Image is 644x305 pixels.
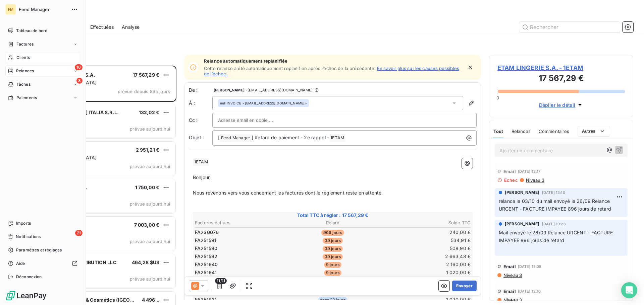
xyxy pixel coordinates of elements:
span: 39 jours [323,246,343,252]
span: Echec [504,177,518,183]
span: 0 [496,95,499,100]
span: [ [218,135,220,140]
span: Tableau de bord [16,28,47,34]
span: Total TTC à régler : 17 567,29 € [194,212,472,219]
div: <[EMAIL_ADDRESS][DOMAIN_NAME]> [220,101,307,105]
span: 4 496,08 € [142,297,168,303]
input: Rechercher [519,22,620,32]
span: 464,28 $US [132,259,160,265]
span: Imports [16,220,31,226]
label: Cc : [189,117,212,124]
th: Retard [287,219,378,226]
td: 508,90 € [379,245,471,252]
span: prévue aujourd’hui [130,239,170,244]
span: [DATE] 13:17 [518,169,541,173]
div: FM [5,4,16,15]
span: Relances [16,68,34,74]
button: Déplier le détail [537,101,586,109]
span: 8 [76,78,83,84]
span: ] Retard de paiement - 2e rappel - [252,135,329,140]
span: 10 [75,64,83,70]
span: 7 003,00 € [134,222,160,228]
span: prévue aujourd’hui [130,164,170,169]
span: 21 [75,230,83,236]
span: [DATE] 13:10 [542,190,565,195]
span: FA230076 [195,229,219,236]
input: Adresse email en copie ... [218,115,290,125]
span: Bonjour, [193,174,211,180]
span: dans 22 jours [318,297,348,303]
span: prévue aujourd’hui [130,276,170,282]
td: 534,91 € [379,237,471,244]
span: Aide [16,260,25,266]
span: Niveau 3 [503,273,522,278]
span: Relance automatiquement replanifiée [204,58,463,64]
button: Envoyer [452,281,477,291]
span: Niveau 3 [503,297,522,303]
span: 1 750,00 € [135,184,160,190]
span: prévue aujourd’hui [130,201,170,207]
a: En savoir plus sur les causes possibles de l’échec. [204,66,459,76]
span: 1ETAM [329,134,345,142]
th: Factures échues [195,219,286,226]
span: [DATE] 12:16 [518,289,541,293]
span: FA251590 [195,245,217,252]
span: Clients [16,55,30,61]
span: 39 jours [323,254,343,260]
span: FA251591 [195,237,216,244]
span: 2 951,21 € [136,147,160,153]
span: Cette relance a été automatiquement replanifiée après l’échec de la précédente. [204,66,376,71]
span: relance le 03/10 du mail envoyé le 26/09 Relance URGENT - FACTURE IMPAYEE 896 jours de retard [499,198,611,212]
span: Déconnexion [16,274,42,280]
span: 9 jours [324,270,341,276]
span: Factures [16,41,34,47]
span: Email [503,169,516,174]
span: Objet : [189,135,204,140]
span: Paiements [16,95,37,101]
label: À : [189,100,212,106]
span: Notifications [16,234,41,240]
span: Nous revenons vers vous concernant les factures dont le règlement reste en attente. [193,190,383,196]
a: Aide [5,258,80,269]
span: Commentaires [539,129,570,134]
span: 132,02 € [139,109,159,115]
span: [DATE] 10:26 [542,222,566,226]
span: prévue aujourd’hui [130,126,170,132]
td: FA251921 [195,296,286,303]
h3: 17 567,29 € [497,72,625,86]
span: FA251641 [195,269,217,276]
span: LVMH Perfumes & Cosmetics ([GEOGRAPHIC_DATA]) Ltd [47,297,178,303]
span: Effectuées [90,24,114,30]
span: Analyse [122,24,140,30]
button: Autres [578,126,610,137]
span: 17 567,29 € [133,72,159,78]
span: De : [189,87,212,93]
span: [PERSON_NAME] [505,221,539,227]
td: 240,00 € [379,229,471,236]
span: ETAM LINGERIE S.A. - 1ETAM [497,63,625,72]
span: Email [503,264,516,269]
span: Tout [493,129,503,134]
span: Niveau 3 [525,177,544,183]
span: [PERSON_NAME] [505,189,539,196]
span: Feed Manager [19,7,67,12]
span: 39 jours [323,238,343,244]
span: 1ETAM [193,158,209,166]
span: Mail envoyé le 26/09 Relance URGENT - FACTURE IMPAYEE 896 jours de retard [499,230,614,243]
div: grid [32,66,176,305]
span: [PERSON_NAME] [214,88,245,92]
span: FA251640 [195,261,218,268]
th: Solde TTC [379,219,471,226]
span: Tâches [16,81,31,87]
img: Logo LeanPay [5,290,47,301]
td: 2 160,00 € [379,261,471,268]
div: Open Intercom Messenger [621,282,637,298]
span: prévue depuis 895 jours [118,89,170,94]
span: - [EMAIL_ADDRESS][DOMAIN_NAME] [246,88,313,92]
td: 1 020,00 € [379,269,471,276]
span: 11/11 [215,278,227,284]
span: Déplier le détail [539,101,576,108]
td: 1 020,00 € [379,296,471,303]
span: null INVOICE [220,101,241,105]
span: Paramètres et réglages [16,247,62,253]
